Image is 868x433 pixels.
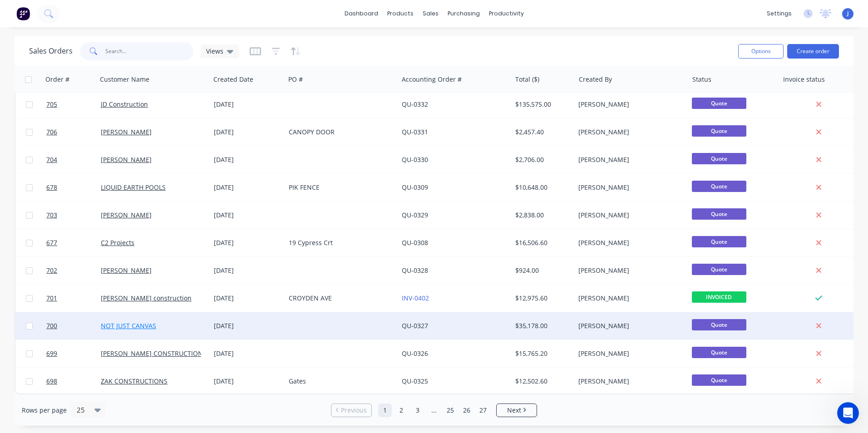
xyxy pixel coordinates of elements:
[46,349,57,358] span: 699
[214,155,281,164] div: [DATE]
[476,403,490,417] a: Page 27
[402,266,428,275] a: QU-0328
[383,7,418,20] div: products
[46,128,57,137] span: 706
[418,7,443,20] div: sales
[214,266,281,275] div: [DATE]
[46,312,101,340] a: 700
[515,100,568,109] div: $135,575.00
[402,238,428,247] a: QU-0308
[46,340,101,367] a: 699
[692,374,746,386] span: Quote
[101,294,192,302] a: [PERSON_NAME] construction
[289,377,390,386] div: Gates
[783,75,825,84] div: Invoice status
[515,294,568,303] div: $12,975.60
[515,75,539,84] div: Total ($)
[402,128,428,136] a: QU-0331
[213,75,253,84] div: Created Date
[46,91,101,118] a: 705
[101,321,156,330] a: NOT JUST CANVAS
[46,146,101,173] a: 704
[402,155,428,164] a: QU-0330
[515,377,568,386] div: $12,502.60
[46,285,101,312] a: 701
[327,403,541,417] ul: Pagination
[578,349,679,358] div: [PERSON_NAME]
[787,44,839,59] button: Create order
[762,7,796,20] div: settings
[214,238,281,247] div: [DATE]
[46,118,101,146] a: 706
[692,75,711,84] div: Status
[515,238,568,247] div: $16,506.60
[22,406,67,415] span: Rows per page
[214,377,281,386] div: [DATE]
[101,377,168,385] a: ZAK CONSTRUCTIONS
[101,238,134,247] a: C2 Projects
[411,403,424,417] a: Page 3
[214,100,281,109] div: [DATE]
[692,347,746,358] span: Quote
[378,403,392,417] a: Page 1 is your current page
[46,257,101,284] a: 702
[288,75,303,84] div: PO #
[578,294,679,303] div: [PERSON_NAME]
[101,128,152,136] a: [PERSON_NAME]
[46,183,57,192] span: 678
[46,100,57,109] span: 705
[100,75,149,84] div: Customer Name
[341,406,367,415] span: Previous
[692,291,746,303] span: INVOICED
[105,42,194,60] input: Search...
[578,155,679,164] div: [PERSON_NAME]
[46,155,57,164] span: 704
[46,321,57,330] span: 700
[101,100,148,108] a: JD Construction
[578,211,679,220] div: [PERSON_NAME]
[515,349,568,358] div: $15,765.20
[402,100,428,108] a: QU-0332
[46,174,101,201] a: 678
[578,321,679,330] div: [PERSON_NAME]
[16,7,30,20] img: Factory
[289,294,390,303] div: CROYDEN AVE
[101,266,152,275] a: [PERSON_NAME]
[578,183,679,192] div: [PERSON_NAME]
[214,321,281,330] div: [DATE]
[497,406,537,415] a: Next page
[289,128,390,137] div: CANOPY DOOR
[101,155,152,164] a: [PERSON_NAME]
[443,7,484,20] div: purchasing
[46,238,57,247] span: 677
[340,7,383,20] a: dashboard
[402,294,429,302] a: INV-0402
[214,294,281,303] div: [DATE]
[29,47,73,55] h1: Sales Orders
[692,181,746,192] span: Quote
[101,349,203,358] a: [PERSON_NAME] CONSTRUCTION
[395,403,408,417] a: Page 2
[579,75,612,84] div: Created By
[289,238,390,247] div: 19 Cypress Crt
[578,238,679,247] div: [PERSON_NAME]
[402,183,428,192] a: QU-0309
[515,211,568,220] div: $2,838.00
[515,321,568,330] div: $35,178.00
[460,403,473,417] a: Page 26
[214,349,281,358] div: [DATE]
[847,10,849,18] span: J
[507,406,521,415] span: Next
[578,100,679,109] div: [PERSON_NAME]
[692,153,746,164] span: Quote
[402,211,428,219] a: QU-0329
[289,183,390,192] div: PIK FENCE
[46,202,101,229] a: 703
[46,368,101,395] a: 698
[101,211,152,219] a: [PERSON_NAME]
[214,211,281,220] div: [DATE]
[692,236,746,247] span: Quote
[402,75,462,84] div: Accounting Order #
[484,7,528,20] div: productivity
[45,75,69,84] div: Order #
